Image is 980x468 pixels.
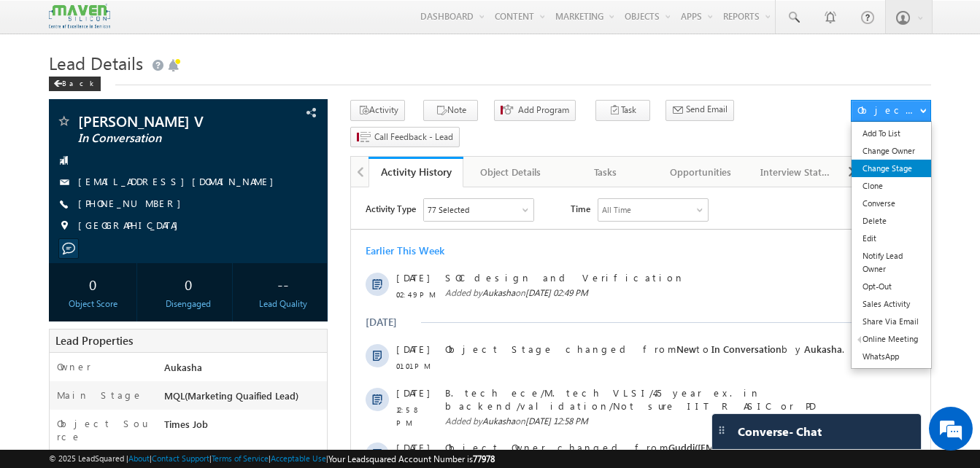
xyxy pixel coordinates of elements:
[852,313,931,330] a: Share Via Email
[494,100,576,121] button: Add Program
[423,100,478,121] button: Note
[49,76,108,88] a: Back
[15,57,93,70] div: Earlier This Week
[369,157,463,187] a: Activity History
[350,100,405,121] button: Activity
[94,254,439,279] span: Object Owner changed from to by .
[77,16,118,29] div: 77 Selected
[152,453,209,463] a: Contact Support
[94,254,425,279] span: Guddi([EMAIL_ADDRESS][DOMAIN_NAME])
[78,197,188,211] span: [PHONE_NUMBER]
[53,297,133,311] div: Object Score
[49,77,101,91] div: Back
[57,360,91,373] label: Owner
[78,219,185,233] span: [GEOGRAPHIC_DATA]
[857,104,919,117] div: Object Actions
[243,297,323,311] div: Lead Quality
[374,130,453,144] span: Call Feedback - Lead
[852,160,931,177] a: Change Stage
[852,278,931,295] a: Opt-Out
[45,270,89,284] span: 02:56 PM
[15,11,65,33] span: Activity Type
[131,100,164,111] span: Aukasha
[161,389,327,409] div: MQL(Marketing Quaified Lead)
[749,157,844,187] a: Interview Status
[53,270,133,297] div: 0
[94,227,517,241] span: Added by on
[559,157,654,187] a: Tasks
[45,254,78,267] span: [DATE]
[45,314,89,340] span: 08:26 PM
[665,163,736,181] div: Opportunities
[45,101,89,114] span: 02:49 PM
[852,230,931,247] a: Edit
[94,155,493,168] span: Object Stage changed from to by .
[716,424,728,436] img: carter-drag
[45,378,89,405] span: 08:26 PM
[78,131,250,146] span: In Conversation
[852,125,931,142] a: Add To List
[473,453,495,464] span: 77978
[738,425,822,438] span: Converse - Chat
[224,362,291,374] span: details
[45,199,78,212] span: [DATE]
[57,389,143,402] label: Main Stage
[45,84,78,97] span: [DATE]
[94,84,517,97] span: SOC design and Verification
[128,453,150,463] a: About
[94,297,517,348] div: by [PERSON_NAME]<[EMAIL_ADDRESS][DOMAIN_NAME]>.
[49,51,143,74] span: Lead Details
[852,177,931,195] a: Clone
[49,4,110,29] img: Custom Logo
[350,127,460,148] button: Call Feedback - Lead
[73,12,182,34] div: Sales Activity,Program,Email Bounced,Email Link Clicked,Email Marked Spam & 72 more..
[571,163,641,181] div: Tasks
[128,297,200,310] span: Automation
[665,100,734,121] button: Send Email
[55,333,133,348] span: Lead Properties
[475,163,545,181] div: Object Details
[94,362,517,375] div: .
[45,362,78,375] span: [DATE]
[161,417,327,437] div: Times Job
[78,114,250,128] span: [PERSON_NAME] V
[45,297,78,311] span: [DATE]
[45,155,78,168] span: [DATE]
[360,155,431,168] span: In Conversation
[328,453,495,464] span: Your Leadsquared Account Number is
[15,128,62,141] div: [DATE]
[174,100,237,111] span: [DATE] 02:49 PM
[852,247,931,278] a: Notify Lead Owner
[243,270,323,297] div: --
[453,155,491,168] span: Aukasha
[148,270,228,297] div: 0
[686,103,728,116] span: Send Email
[94,99,517,112] span: Added by on
[852,348,931,365] a: WhatsApp
[852,195,931,212] a: Converse
[518,104,569,117] span: Add Program
[410,267,436,279] span: Guddi
[131,228,164,239] span: Aukasha
[94,297,512,336] span: Welcome to the Executive MTech in VLSI Design - Your Journey Begins Now!
[189,267,387,279] span: Aukasha([EMAIL_ADDRESS][DOMAIN_NAME])
[164,361,202,373] span: Aukasha
[148,297,228,311] div: Disengaged
[57,417,150,443] label: Object Source
[251,16,280,29] div: All Time
[45,172,89,185] span: 01:01 PM
[94,199,517,225] span: B. tech ece/M. tech VLSI/4.5 year ex. in backend/validation/Not sure IIT R ASIC or PD
[463,157,558,187] a: Object Details
[851,100,931,122] button: Object Actions
[852,212,931,230] a: Delete
[220,11,239,33] span: Time
[760,163,830,181] div: Interview Status
[852,295,931,313] a: Sales Activity
[271,453,326,463] a: Acceptable Use
[94,297,368,310] span: Sent email with subject
[49,452,495,466] span: © 2025 LeadSquared | | | | |
[595,100,650,121] button: Task
[45,216,89,242] span: 12:58 PM
[852,142,931,160] a: Change Owner
[212,453,269,463] a: Terms of Service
